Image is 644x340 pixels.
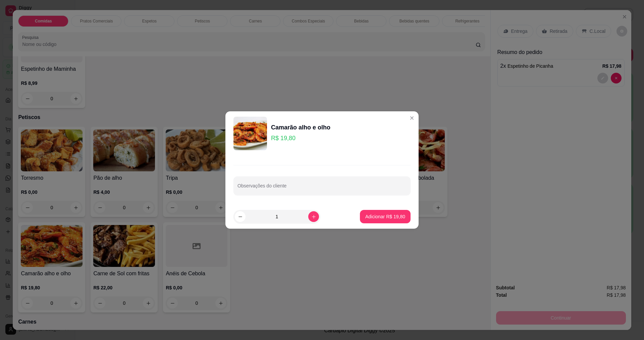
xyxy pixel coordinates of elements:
img: product-image [233,117,267,150]
p: Adicionar R$ 19,80 [365,213,405,220]
p: R$ 19,80 [271,133,330,143]
input: Observações do cliente [237,185,407,192]
button: Close [407,113,417,123]
button: Adicionar R$ 19,80 [360,210,411,223]
button: decrease-product-quantity [235,211,246,222]
button: increase-product-quantity [308,211,319,222]
div: Camarão alho e olho [271,123,330,132]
